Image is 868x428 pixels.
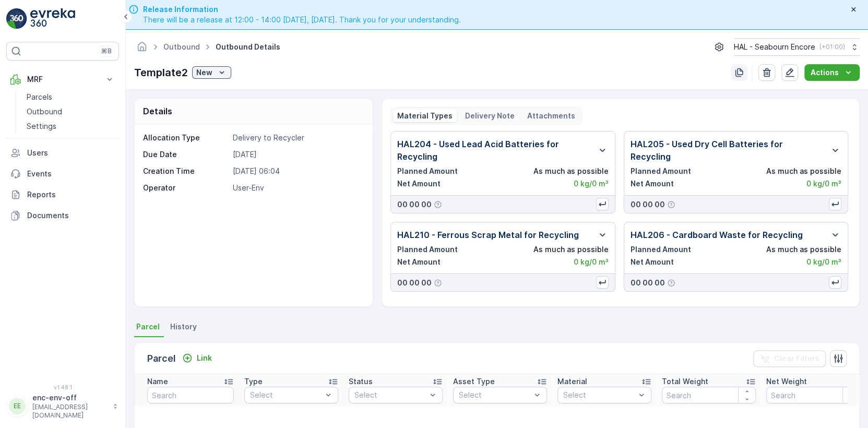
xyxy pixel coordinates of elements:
p: Total Weight [662,376,708,387]
p: HAL210 - Ferrous Scrap Metal for Recycling [397,229,579,241]
div: EE [9,398,26,414]
button: MRF [6,69,119,90]
a: Parcels [22,90,119,104]
p: Reports [27,189,115,200]
p: Parcel [147,351,176,366]
p: Documents [27,210,115,221]
p: Planned Amount [631,244,691,255]
p: 00 00 00 [397,278,432,288]
p: Select [354,390,426,400]
p: [DATE] [233,149,362,160]
p: HAL206 - Cardboard Waste for Recycling [631,229,803,241]
button: Link [178,352,216,364]
p: Select [459,390,531,400]
p: Net Amount [631,179,674,189]
p: Delivery to Recycler [233,133,362,143]
img: logo_light-DOdMpM7g.png [30,8,75,29]
a: Users [6,142,119,163]
p: Parcels [27,92,52,102]
p: MRF [27,74,98,85]
p: User-Env [233,183,362,193]
p: Net Amount [397,257,441,267]
a: Settings [22,119,119,134]
p: Net Amount [397,179,441,189]
a: Outbound [163,42,200,51]
p: 0 kg / 0 m³ [574,257,609,267]
span: Release Information [143,4,461,15]
p: Material Types [397,111,453,121]
p: Events [27,169,115,179]
div: Help Tooltip Icon [667,200,675,209]
p: 0 kg / 0 m³ [806,179,841,189]
p: Settings [27,121,56,132]
p: 00 00 00 [397,199,432,210]
p: Due Date [143,149,229,160]
div: Help Tooltip Icon [667,279,675,287]
a: Documents [6,205,119,226]
p: Select [563,390,635,400]
p: HAL204 - Used Lead Acid Batteries for Recycling [397,138,592,163]
p: ⌘B [101,47,112,55]
p: Template2 [134,65,188,80]
button: EEenc-env-off[EMAIL_ADDRESS][DOMAIN_NAME] [6,393,119,420]
button: Actions [804,64,860,81]
p: Attachments [527,111,575,121]
a: Homepage [136,45,148,54]
p: As much as possible [766,166,841,176]
span: Parcel [136,322,160,332]
p: 00 00 00 [631,199,665,210]
p: [DATE] 06:04 [233,166,362,176]
img: logo [6,8,27,29]
p: As much as possible [533,244,609,255]
p: 0 kg / 0 m³ [806,257,841,267]
div: Help Tooltip Icon [434,279,442,287]
button: New [192,66,231,79]
p: enc-env-off [32,393,108,403]
span: There will be a release at 12:00 - 14:00 [DATE], [DATE]. Thank you for your understanding. [143,15,461,25]
p: Net Amount [631,257,674,267]
p: Net Weight [766,376,807,387]
p: Details [143,105,172,117]
a: Events [6,163,119,184]
input: Search [662,387,756,403]
p: Outbound [27,106,62,117]
div: Help Tooltip Icon [434,200,442,209]
p: 00 00 00 [631,278,665,288]
span: History [170,322,197,332]
p: New [196,67,212,78]
p: Status [349,376,373,387]
p: Type [244,376,263,387]
p: 0 kg / 0 m³ [574,179,609,189]
p: Clear Filters [774,353,819,364]
p: Select [250,390,322,400]
p: Actions [811,67,839,78]
a: Reports [6,184,119,205]
p: HAL205 - Used Dry Cell Batteries for Recycling [631,138,825,163]
p: Creation Time [143,166,229,176]
input: Search [766,387,860,403]
span: Outbound Details [213,42,282,52]
p: Planned Amount [397,244,458,255]
p: Name [147,376,168,387]
p: Asset Type [453,376,495,387]
p: Users [27,148,115,158]
a: Outbound [22,104,119,119]
p: HAL - Seabourn Encore [734,42,815,52]
p: Material [557,376,587,387]
button: HAL - Seabourn Encore(+01:00) [734,38,860,56]
p: [EMAIL_ADDRESS][DOMAIN_NAME] [32,403,108,420]
input: Search [147,387,234,403]
p: As much as possible [766,244,841,255]
p: Delivery Note [465,111,515,121]
p: Allocation Type [143,133,229,143]
p: ( +01:00 ) [819,43,845,51]
p: Planned Amount [397,166,458,176]
span: v 1.48.1 [6,384,119,390]
p: As much as possible [533,166,609,176]
button: Clear Filters [753,350,826,367]
p: Planned Amount [631,166,691,176]
p: Operator [143,183,229,193]
p: Link [197,353,212,363]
